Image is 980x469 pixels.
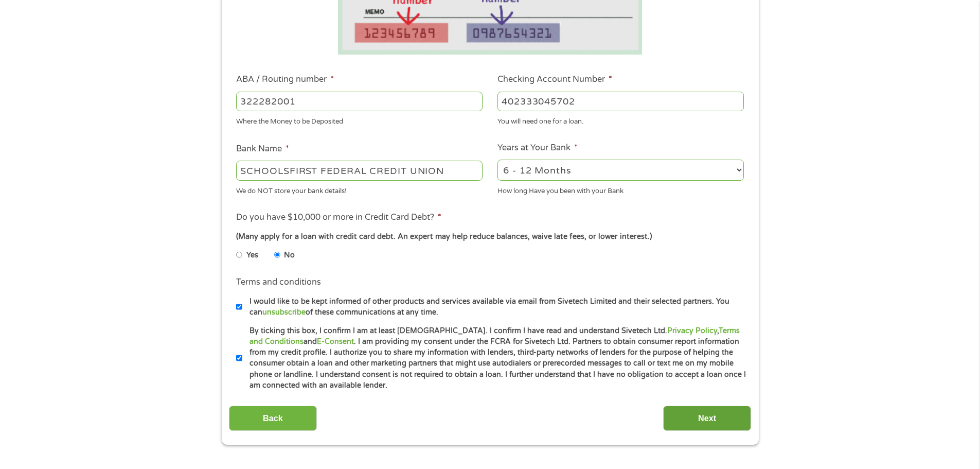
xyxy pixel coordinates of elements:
a: E-Consent [317,337,354,346]
label: Do you have $10,000 or more in Credit Card Debt? [236,212,441,223]
label: Bank Name [236,144,289,154]
label: Checking Account Number [497,74,612,85]
input: 263177916 [236,92,483,111]
div: We do NOT store your bank details! [236,182,483,196]
label: Yes [246,250,258,261]
div: Where the Money to be Deposited [236,113,483,127]
a: Terms and Conditions [250,326,740,346]
label: Years at Your Bank [497,143,578,153]
label: I would like to be kept informed of other products and services available via email from Sivetech... [242,296,747,318]
a: Privacy Policy [667,326,717,335]
div: How long Have you been with your Bank [497,182,744,196]
a: unsubscribe [262,308,306,317]
label: Terms and conditions [236,277,321,288]
input: Back [229,406,317,431]
div: (Many apply for a loan with credit card debt. An expert may help reduce balances, waive late fees... [236,231,743,242]
label: ABA / Routing number [236,74,334,85]
label: No [284,250,295,261]
label: By ticking this box, I confirm I am at least [DEMOGRAPHIC_DATA]. I confirm I have read and unders... [242,325,747,391]
div: You will need one for a loan. [497,113,744,127]
input: 345634636 [497,92,744,111]
input: Next [663,406,751,431]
